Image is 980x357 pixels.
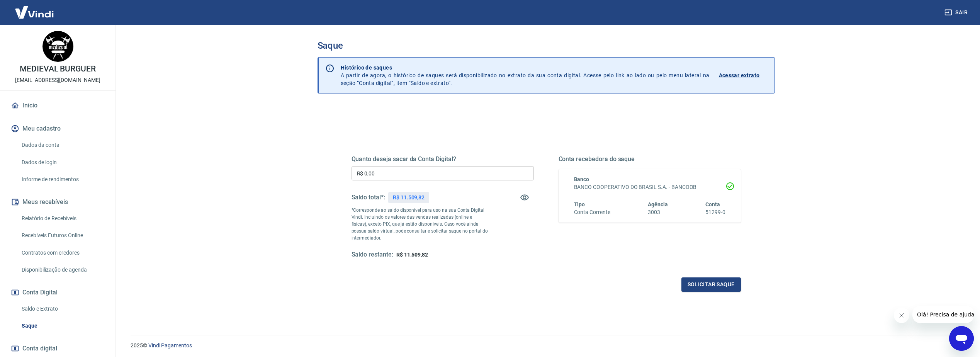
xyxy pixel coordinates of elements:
span: Conta digital [22,343,57,354]
span: R$ 11.509,82 [396,252,428,258]
p: 2025 © [131,342,961,350]
h5: Conta recebedora do saque [559,155,741,163]
a: Saldo e Extrato [19,301,106,317]
h5: Saldo total*: [352,194,385,201]
iframe: Fechar mensagem [894,308,909,323]
h6: 3003 [648,208,668,216]
span: Olá! Precisa de ajuda? [5,5,65,12]
button: Meu cadastro [9,120,106,137]
p: Histórico de saques [341,64,710,71]
a: Acessar extrato [719,64,768,87]
p: Acessar extrato [719,71,760,79]
a: Vindi Pagamentos [148,342,192,348]
h6: BANCO COOPERATIVO DO BRASIL S.A. - BANCOOB [574,183,725,191]
h5: Saldo restante: [352,251,393,259]
iframe: Botão para abrir a janela de mensagens [949,326,974,351]
a: Conta digital [9,340,106,357]
p: [EMAIL_ADDRESS][DOMAIN_NAME] [15,76,100,84]
a: Contratos com credores [19,245,106,261]
a: Dados da conta [19,137,106,153]
img: 95116979-8a85-443e-90bc-31d54ffe1430.jpeg [42,31,73,62]
span: Tipo [574,201,585,207]
span: Banco [574,176,589,182]
span: Conta [705,201,720,207]
h6: Conta Corrente [574,208,610,216]
iframe: Mensagem da empresa [912,306,974,323]
h5: Quanto deseja sacar da Conta Digital? [352,155,534,163]
button: Meus recebíveis [9,194,106,211]
button: Conta Digital [9,284,106,301]
a: Recebíveis Futuros Online [19,228,106,243]
a: Informe de rendimentos [19,172,106,187]
p: R$ 11.509,82 [393,194,425,202]
a: Saque [19,318,106,334]
a: Início [9,97,106,114]
a: Disponibilização de agenda [19,262,106,278]
a: Dados de login [19,155,106,170]
h6: 51299-0 [705,208,725,216]
button: Sair [943,5,971,20]
button: Solicitar saque [681,277,741,292]
h3: Saque [318,40,775,51]
span: Agência [648,201,668,207]
p: A partir de agora, o histórico de saques será disponibilizado no extrato da sua conta digital. Ac... [341,64,710,87]
p: MEDIEVAL BURGUER [20,65,96,73]
p: *Corresponde ao saldo disponível para uso na sua Conta Digital Vindi. Incluindo os valores das ve... [352,207,488,241]
a: Relatório de Recebíveis [19,211,106,226]
img: Vindi [9,0,59,24]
